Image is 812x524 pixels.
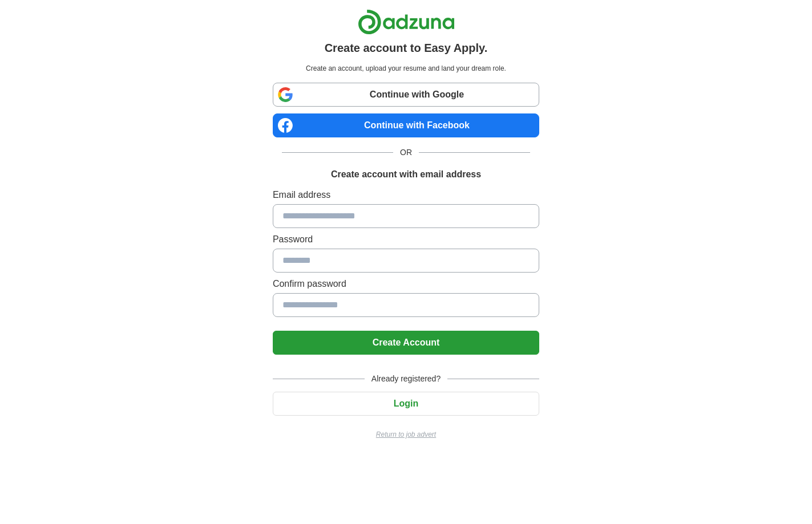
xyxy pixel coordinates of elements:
a: Continue with Facebook [273,113,539,137]
label: Email address [273,188,539,202]
h1: Create account to Easy Apply. [325,39,488,56]
label: Confirm password [273,277,539,291]
a: Continue with Google [273,83,539,107]
label: Password [273,233,539,246]
p: Create an account, upload your resume and land your dream role. [275,63,537,74]
span: Already registered? [365,373,447,385]
h1: Create account with email address [331,168,481,181]
img: Adzuna logo [358,9,455,35]
span: OR [393,147,419,159]
a: Login [273,399,539,408]
button: Create Account [273,331,539,355]
a: Return to job advert [273,429,539,440]
button: Login [273,392,539,416]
